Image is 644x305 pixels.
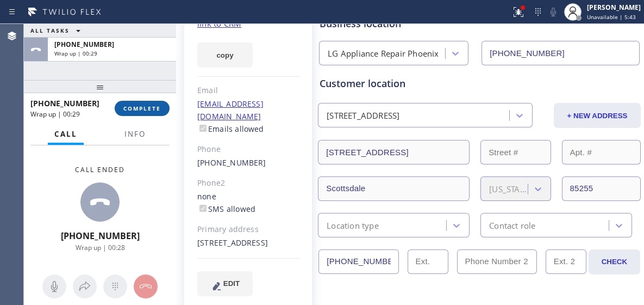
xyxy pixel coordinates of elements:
input: City [318,176,470,201]
div: [STREET_ADDRESS] [327,109,399,122]
button: Hang up [134,274,158,298]
button: Mute [546,4,561,20]
div: Business location [320,16,639,31]
span: EDIT [223,279,240,288]
span: Wrap up | 00:29 [54,50,97,57]
input: Phone Number 2 [457,249,537,274]
div: none [197,191,299,216]
button: COMPLETE [115,101,170,116]
span: Wrap up | 00:28 [76,243,125,252]
span: Call ended [75,165,125,174]
span: COMPLETE [123,105,161,112]
input: Phone Number [482,41,640,65]
input: Ext. [408,249,448,274]
a: [EMAIL_ADDRESS][DOMAIN_NAME] [197,99,264,121]
label: SMS allowed [197,204,255,214]
button: Open dialpad [103,274,127,298]
span: [PHONE_NUMBER] [61,230,140,242]
div: LG Appliance Repair Phoenix [328,47,439,60]
button: ALL TASKS [24,24,91,37]
div: Contact role [489,219,535,231]
input: ZIP [562,176,641,201]
input: Ext. 2 [546,249,586,274]
input: Apt. # [562,140,641,164]
div: [PERSON_NAME] [587,3,641,12]
div: Location type [327,219,379,231]
button: EDIT [197,271,253,296]
div: Phone [197,143,299,156]
button: CHECK [589,249,640,274]
label: Emails allowed [197,124,264,134]
button: copy [197,42,253,68]
div: Email [197,84,299,97]
button: + NEW ADDRESS [554,103,641,128]
input: Phone Number [318,249,398,274]
span: Unavailable | 5:43 [587,13,636,21]
span: [PHONE_NUMBER] [54,40,114,49]
a: [PHONE_NUMBER] [197,157,266,168]
input: SMS allowed [199,205,207,212]
span: Info [124,129,146,139]
input: Street # [480,140,551,164]
div: Phone2 [197,177,299,190]
input: Address [318,140,470,164]
span: [PHONE_NUMBER] [30,98,99,108]
span: Wrap up | 00:29 [30,109,80,119]
input: Emails allowed [199,125,207,132]
button: Mute [42,274,66,298]
span: Call [54,129,77,139]
div: Customer location [320,76,639,91]
a: link to CRM [197,18,241,29]
button: Call [48,124,84,145]
span: ALL TASKS [30,27,70,34]
button: Info [118,124,152,145]
button: Open directory [73,274,97,298]
div: [STREET_ADDRESS] [197,237,299,249]
div: Primary address [197,223,299,236]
